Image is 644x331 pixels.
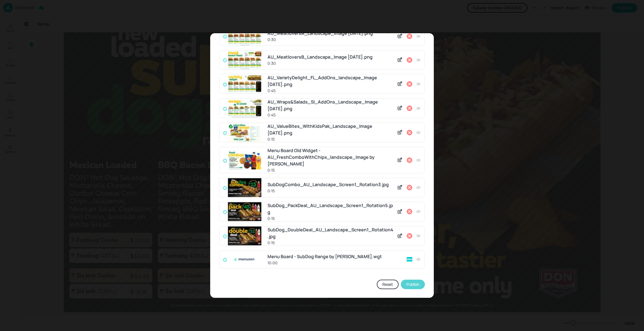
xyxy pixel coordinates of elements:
div: AU_VarietyDelight_FL_AddOns_landscape_Image [DATE].png [267,74,394,88]
img: S2ypspboB2vh%2Fsoqu9fy5A%3D%3D [228,75,261,93]
img: ij58jB71JQgS977KeI%2Bh0Q%3D%3D [228,99,261,117]
div: AU_Wraps&Salads_SI_AddOns_Landscape_Image [DATE].png [267,99,394,112]
div: 0:45 [267,112,394,118]
img: YXULcKsLmE3i7eJ85FrpeA%3D%3D [228,178,261,197]
button: Reset [377,280,399,289]
div: 0:15 [267,188,394,194]
div: 10:00 [267,260,403,266]
div: SubDog_DoubleDeal_AU_Landscape_Screen1_Rotation4.jpg [267,226,394,240]
div: 0:15 [267,240,394,246]
div: 0:15 [267,167,394,173]
img: RmXsCw5pLLrMXaS%2BQ4fa3Q%3D%3D [228,151,261,169]
div: 0:30 [267,60,394,66]
img: Sgk4AYuEbSOJiEUKjzQajw%3D%3D [228,202,261,221]
div: AU_ValueBites_WithKidsPak_Landscape_Image [DATE].png [267,123,394,136]
div: SubDog_PackDeal_AU_Landscape_Screen1_Rotation5.jpg [267,202,394,215]
div: SubDogCombo_AU_Landscape_Screen1_Rotation3.jpg [267,181,394,188]
button: Publish [401,280,425,289]
div: AU_MeatloversA_Landscape_Image [DATE].png [267,30,394,37]
img: YeS0eLa0kcJ641bQHREE4w%3D%3D [228,51,261,69]
div: 0:15 [267,215,394,221]
img: DBqqOLBEUBwqlR%2FAa4ocTw%3D%3D [228,27,261,45]
img: FtZkbnpNA2hOHFvRVp85NQ%3D%3D [228,226,261,245]
div: Menu Board Old Widget - AU_FreshComboWithChips_landscape_Image by [PERSON_NAME] [267,147,394,167]
div: AU_MeatloversB_Landscape_Image [DATE].png [267,54,394,60]
div: 0:30 [267,37,394,42]
div: 0:45 [267,88,394,93]
img: menuzen.png [228,251,261,268]
div: Menu Board - SubDog Range by [PERSON_NAME].wgt [267,253,403,260]
img: IoY3FFBumRWXQiXRWiTDWg%3D%3D [228,123,261,142]
div: 0:15 [267,136,394,142]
